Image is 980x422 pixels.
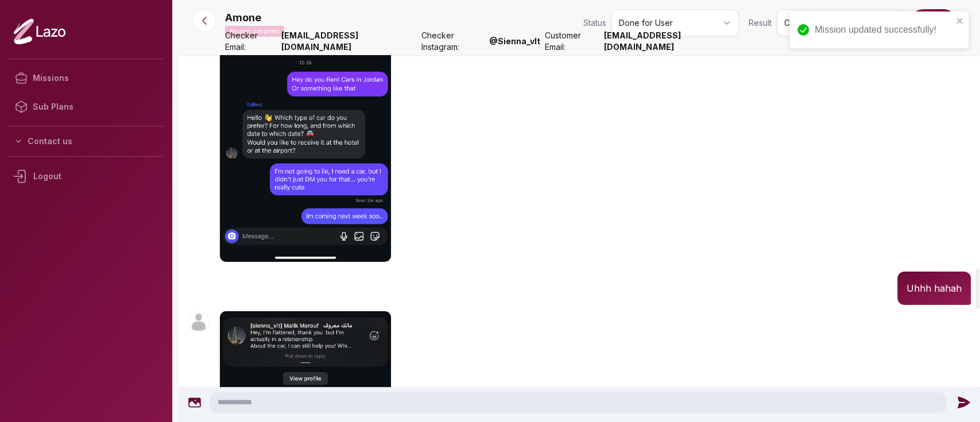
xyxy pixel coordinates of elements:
[583,17,606,29] span: Status
[225,30,277,53] span: Checker Email:
[9,161,163,191] div: Logout
[421,30,485,53] span: Checker Instagram:
[9,64,163,92] a: Missions
[225,26,284,37] p: Mission completed
[9,131,163,152] button: Contact us
[749,17,772,29] span: Result
[489,36,540,47] strong: @ Sienna_vlt
[604,30,739,53] strong: [EMAIL_ADDRESS][DOMAIN_NAME]
[225,10,261,26] p: Amone
[9,92,163,121] a: Sub Plans
[815,23,952,37] div: Mission updated successfully!
[907,281,962,296] p: Uhhh hahah
[545,30,599,53] span: Customer Email:
[956,16,964,25] button: close
[281,30,417,53] strong: [EMAIL_ADDRESS][DOMAIN_NAME]
[188,312,209,332] img: User avatar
